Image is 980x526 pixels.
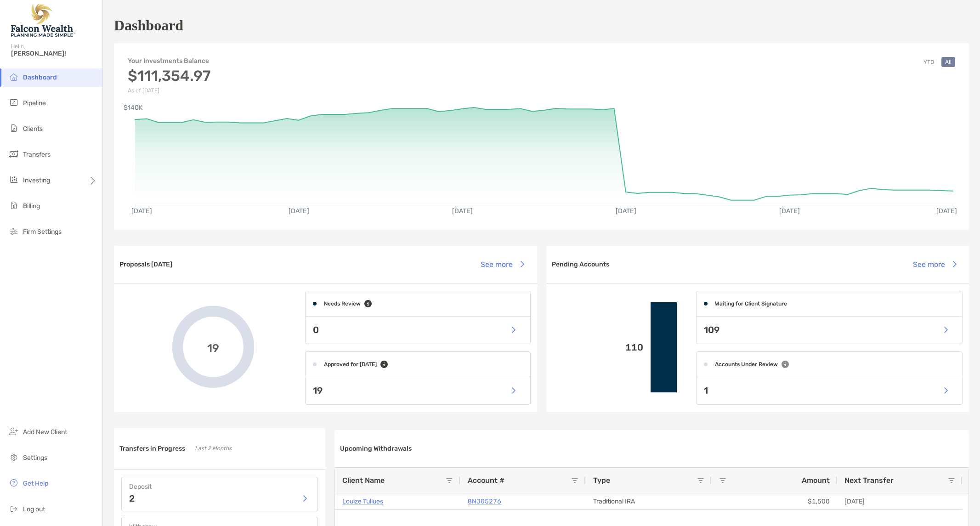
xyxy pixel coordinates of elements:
[906,254,963,274] button: See more
[468,496,501,507] a: 8NJ05276
[23,74,57,81] span: Dashboard
[704,385,708,396] p: 1
[131,207,152,215] text: [DATE]
[11,50,97,57] span: [PERSON_NAME]!
[313,324,319,336] p: 0
[124,104,143,112] text: $140K
[554,342,643,353] p: 110
[8,426,19,437] img: add_new_client icon
[936,207,957,215] text: [DATE]
[474,254,532,274] button: See more
[8,477,19,488] img: get-help icon
[468,476,504,485] span: Account #
[340,445,412,452] h3: Upcoming Withdrawals
[23,202,40,210] span: Billing
[23,480,48,487] span: Get Help
[23,99,46,107] span: Pipeline
[195,443,232,454] p: Last 2 Months
[23,505,45,513] span: Log out
[779,207,800,215] text: [DATE]
[11,4,75,37] img: Falcon Wealth Planning Logo
[837,493,963,509] div: [DATE]
[8,97,19,108] img: pipeline icon
[8,71,19,82] img: dashboard icon
[8,452,19,463] img: settings icon
[23,454,47,462] span: Settings
[452,207,473,215] text: [DATE]
[715,361,778,368] h4: Accounts Under Review
[23,151,51,158] span: Transfers
[128,87,210,94] p: As of [DATE]
[119,260,172,268] h3: Proposals [DATE]
[586,493,712,509] div: Traditional IRA
[324,300,361,307] h4: Needs Review
[920,57,938,67] button: YTD
[114,17,183,34] h1: Dashboard
[8,226,19,237] img: firm-settings icon
[128,67,210,85] h3: $111,354.97
[616,207,636,215] text: [DATE]
[8,503,19,514] img: logout icon
[23,228,62,236] span: Firm Settings
[324,361,377,368] h4: Approved for [DATE]
[289,207,309,215] text: [DATE]
[23,428,67,436] span: Add New Client
[844,476,894,485] span: Next Transfer
[552,260,609,268] h3: Pending Accounts
[8,200,19,211] img: billing icon
[129,494,135,503] p: 2
[593,476,610,485] span: Type
[23,176,50,184] span: Investing
[8,123,19,134] img: clients icon
[313,385,323,396] p: 19
[23,125,43,133] span: Clients
[342,496,383,507] a: Louize Tullues
[941,57,955,67] button: All
[128,57,210,65] h4: Your Investments Balance
[704,324,719,336] p: 109
[119,445,185,452] h3: Transfers in Progress
[207,340,219,354] span: 19
[8,148,19,159] img: transfers icon
[342,476,385,485] span: Client Name
[712,493,837,509] div: $1,500
[8,174,19,185] img: investing icon
[129,483,310,491] h4: Deposit
[802,476,830,485] span: Amount
[715,300,787,307] h4: Waiting for Client Signature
